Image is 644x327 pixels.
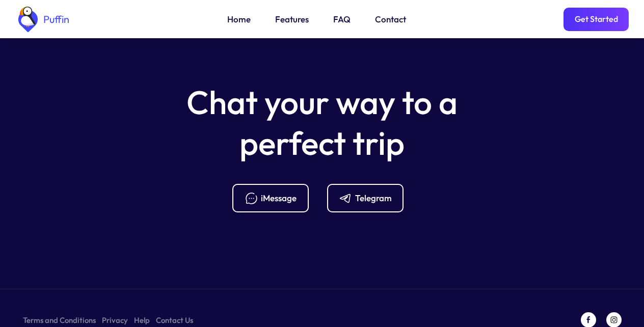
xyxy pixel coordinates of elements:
[327,184,412,212] a: Telegram
[15,7,69,32] a: home
[275,13,309,26] a: Features
[23,314,96,326] a: Terms and Conditions
[232,184,317,212] a: iMessage
[134,314,150,326] a: Help
[227,13,251,26] a: Home
[102,314,128,326] a: Privacy
[156,314,193,326] a: Contact Us
[563,8,629,31] a: Get Started
[261,193,297,204] div: iMessage
[41,14,69,24] div: Puffin
[333,13,351,26] a: FAQ
[355,193,392,204] div: Telegram
[375,13,406,26] a: Contact
[169,82,475,163] h5: Chat your way to a perfect trip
